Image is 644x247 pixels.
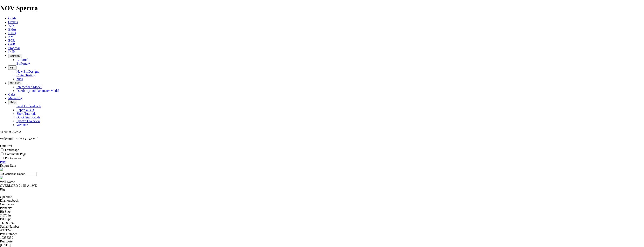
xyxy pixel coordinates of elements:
a: Proposal [8,46,20,50]
a: New Bit Designs [16,70,39,73]
a: Short Tutorials [16,112,36,115]
a: WD [8,24,14,27]
a: BitPortal [16,58,28,61]
a: Calcs [8,93,16,96]
span: FTT [10,66,15,69]
a: BCR [8,39,15,42]
span: OrbitLite [10,82,20,85]
button: BitPortal [8,54,22,58]
a: Interbedded Model [16,85,42,89]
a: Offsets [8,20,18,24]
a: BHAs [8,28,16,31]
button: Help [8,100,17,104]
a: Send Us Feedback [16,104,41,108]
button: OrbitLite [8,81,22,85]
span: BitPortal [10,54,20,57]
a: BitIQ [8,31,16,35]
span: [PERSON_NAME] [12,137,39,141]
a: Marketing [8,96,22,100]
a: Report a Bug [16,108,34,112]
span: Help [10,101,15,104]
a: KM [8,35,14,39]
a: BitPortal+ [16,62,30,65]
a: OAR [8,43,15,46]
a: Spectra Overview [16,119,40,123]
a: Webinar [16,123,28,126]
label: Landscape [5,148,19,152]
label: Comments Page [5,152,26,156]
a: Cutter Testing [16,73,35,77]
a: NPD [16,77,23,81]
label: Photo Pages [5,156,21,160]
a: Guide [8,17,16,20]
button: FTT [8,65,16,70]
a: Durability and Parameter Model [16,89,59,92]
a: Quick Start Guide [16,116,40,119]
a: Dulls [8,50,15,53]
